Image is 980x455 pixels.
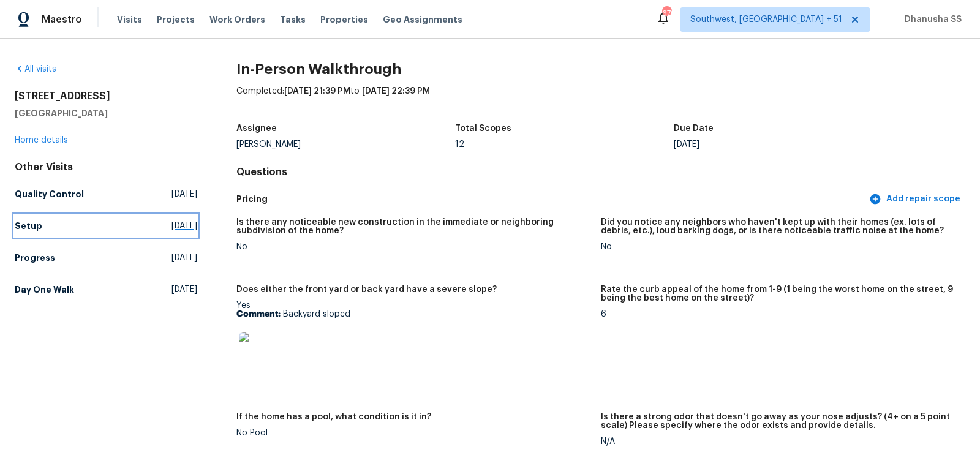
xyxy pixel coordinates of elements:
[236,243,591,251] div: No
[601,218,956,235] h5: Did you notice any neighbors who haven't kept up with their homes (ex. lots of debris, etc.), lou...
[900,13,962,26] span: Dhanusha SS
[209,13,265,26] span: Work Orders
[284,87,350,96] span: [DATE] 21:39 PM
[236,301,591,378] div: Yes
[236,85,965,117] div: Completed: to
[236,166,965,178] h4: Questions
[601,310,956,318] div: 6
[867,188,965,211] button: Add repair scope
[236,429,591,437] div: No Pool
[362,87,430,96] span: [DATE] 22:39 PM
[157,13,195,26] span: Projects
[690,13,842,26] span: Southwest, [GEOGRAPHIC_DATA] + 51
[280,15,306,24] span: Tasks
[601,243,956,251] div: No
[236,285,497,294] h5: Does either the front yard or back yard have a severe slope?
[15,252,55,264] h5: Progress
[15,161,197,173] div: Other Visits
[171,188,197,200] span: [DATE]
[236,310,281,318] b: Comment:
[15,215,197,237] a: Setup[DATE]
[15,220,42,232] h5: Setup
[171,252,197,264] span: [DATE]
[236,218,591,235] h5: Is there any noticeable new construction in the immediate or neighboring subdivision of the home?
[236,193,867,206] h5: Pricing
[601,437,956,446] div: N/A
[15,183,197,205] a: Quality Control[DATE]
[15,90,197,102] h2: [STREET_ADDRESS]
[15,284,74,296] h5: Day One Walk
[236,63,965,75] h2: In-Person Walkthrough
[674,124,714,133] h5: Due Date
[674,140,892,149] div: [DATE]
[15,107,197,119] h5: [GEOGRAPHIC_DATA]
[171,284,197,296] span: [DATE]
[15,65,56,73] a: All visits
[236,140,455,149] div: [PERSON_NAME]
[171,220,197,232] span: [DATE]
[662,7,671,20] div: 679
[15,279,197,301] a: Day One Walk[DATE]
[320,13,368,26] span: Properties
[15,188,84,200] h5: Quality Control
[236,413,431,421] h5: If the home has a pool, what condition is it in?
[383,13,462,26] span: Geo Assignments
[601,413,956,430] h5: Is there a strong odor that doesn't go away as your nose adjusts? (4+ on a 5 point scale) Please ...
[455,140,674,149] div: 12
[236,124,277,133] h5: Assignee
[455,124,511,133] h5: Total Scopes
[236,310,591,318] p: Backyard sloped
[872,192,960,207] span: Add repair scope
[15,247,197,269] a: Progress[DATE]
[15,136,68,145] a: Home details
[117,13,142,26] span: Visits
[42,13,82,26] span: Maestro
[601,285,956,303] h5: Rate the curb appeal of the home from 1-9 (1 being the worst home on the street, 9 being the best...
